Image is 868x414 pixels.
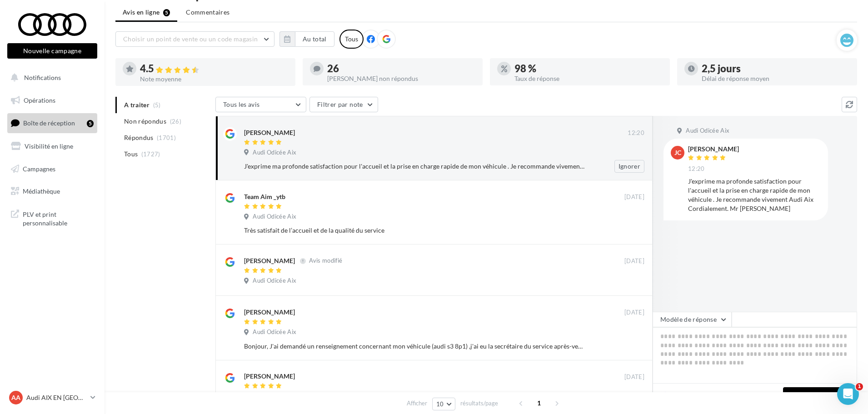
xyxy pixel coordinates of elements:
[244,162,585,171] div: J'exprime ma profonde satisfaction pour l'accueil et la prise en charge rapide de mon véhicule . ...
[253,328,296,336] span: Audi Odicée Aix
[279,31,334,47] button: Au total
[170,118,181,125] span: (26)
[688,165,705,173] span: 12:20
[223,100,260,108] span: Tous les avis
[123,35,258,43] span: Choisir un point de vente ou un code magasin
[460,399,498,408] span: résultats/page
[26,393,87,402] p: Audi AIX EN [GEOGRAPHIC_DATA]
[688,146,739,152] div: [PERSON_NAME]
[856,383,863,390] span: 1
[783,387,853,403] button: Poster ma réponse
[124,117,166,126] span: Non répondus
[140,76,288,82] div: Note moyenne
[436,400,444,408] span: 10
[244,128,295,137] div: [PERSON_NAME]
[309,97,378,112] button: Filtrer par note
[23,119,75,127] span: Boîte de réception
[23,208,94,228] span: PLV et print personnalisable
[702,75,850,82] div: Délai de réponse moyen
[532,396,546,410] span: 1
[407,399,427,408] span: Afficher
[124,150,138,159] span: Tous
[186,8,229,17] span: Commentaires
[686,127,729,135] span: Audi Odicée Aix
[5,91,99,110] a: Opérations
[5,160,99,179] a: Campagnes
[157,134,176,141] span: (1701)
[514,64,663,74] div: 98 %
[115,31,274,47] button: Choisir un point de vente ou un code magasin
[514,75,663,82] div: Taux de réponse
[5,182,99,201] a: Médiathèque
[688,177,821,213] div: J'exprime ma profonde satisfaction pour l'accueil et la prise en charge rapide de mon véhicule . ...
[628,129,644,137] span: 12:20
[5,137,99,156] a: Visibilité en ligne
[624,193,644,201] span: [DATE]
[244,256,295,265] div: [PERSON_NAME]
[653,312,732,327] button: Modèle de réponse
[244,308,295,317] div: [PERSON_NAME]
[23,187,60,195] span: Médiathèque
[24,96,55,104] span: Opérations
[124,133,154,142] span: Répondus
[657,389,734,400] button: Générer une réponse
[674,148,681,157] span: jc
[309,257,342,264] span: Avis modifié
[702,64,850,74] div: 2,5 jours
[5,113,99,133] a: Boîte de réception5
[141,150,160,158] span: (1727)
[244,372,295,381] div: [PERSON_NAME]
[244,342,585,351] div: Bonjour, J'ai demandé un renseignement concernant mon véhicule (audi s3 8p1) ,j'ai eu la secrétai...
[624,373,644,381] span: [DATE]
[140,64,288,74] div: 4.5
[624,309,644,317] span: [DATE]
[215,97,306,112] button: Tous les avis
[253,277,296,285] span: Audi Odicée Aix
[7,389,97,406] a: AA Audi AIX EN [GEOGRAPHIC_DATA]
[624,257,644,265] span: [DATE]
[253,213,296,221] span: Audi Odicée Aix
[295,31,334,47] button: Au total
[244,192,285,201] div: Team Aim _ytb
[327,75,475,82] div: [PERSON_NAME] non répondus
[87,120,94,127] div: 5
[11,393,20,402] span: AA
[432,398,455,410] button: 10
[614,160,644,173] button: Ignorer
[244,226,585,235] div: Très satisfait de l’accueil et de la qualité du service
[327,64,475,74] div: 26
[7,43,97,59] button: Nouvelle campagne
[837,383,859,405] iframe: Intercom live chat
[5,205,99,231] a: PLV et print personnalisable
[25,142,73,150] span: Visibilité en ligne
[23,165,55,172] span: Campagnes
[5,68,95,87] button: Notifications
[339,30,364,49] div: Tous
[24,74,61,81] span: Notifications
[253,149,296,157] span: Audi Odicée Aix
